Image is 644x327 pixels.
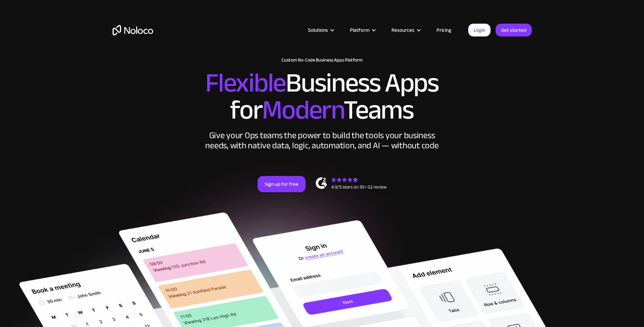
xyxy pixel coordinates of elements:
[468,24,491,36] a: Login
[391,26,414,34] div: Resources
[300,26,341,34] div: Solutions
[113,25,153,35] a: home
[204,130,440,151] div: Give your Ops teams the power to build the tools your business needs, with native data, logic, au...
[258,176,306,192] a: Sign up for free
[341,26,383,34] div: Platform
[113,70,532,124] h2: Business Apps for Teams
[262,85,343,135] span: Modern
[205,58,286,108] span: Flexible
[308,26,328,34] div: Solutions
[350,26,369,34] div: Platform
[383,26,428,34] div: Resources
[496,24,532,36] a: Get started
[428,26,460,34] a: Pricing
